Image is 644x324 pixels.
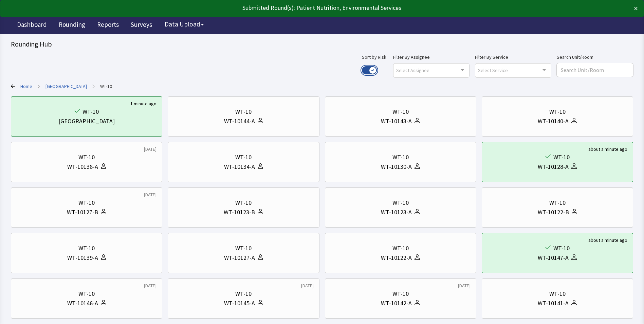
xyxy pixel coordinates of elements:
[54,17,90,34] a: Rounding
[126,17,157,34] a: Surveys
[235,244,252,253] div: WT-10
[538,116,569,126] div: WT-10140-A
[301,282,314,289] div: [DATE]
[538,162,569,172] div: WT-10128-A
[92,79,95,93] span: >
[67,299,98,308] div: WT-10146-A
[78,289,95,299] div: WT-10
[224,208,255,217] div: WT-10123-B
[392,198,409,208] div: WT-10
[144,191,157,198] div: [DATE]
[67,162,98,172] div: WT-10138-A
[100,83,112,90] a: WT-10
[381,116,412,126] div: WT-10143-A
[381,162,412,172] div: WT-10130-A
[161,18,208,31] button: Data Upload
[458,282,471,289] div: [DATE]
[392,244,409,253] div: WT-10
[475,53,551,61] label: Filter By Service
[381,299,412,308] div: WT-10142-A
[549,198,566,208] div: WT-10
[38,79,40,93] span: >
[235,289,252,299] div: WT-10
[67,208,98,217] div: WT-10127-B
[553,244,570,253] div: WT-10
[235,152,252,162] div: WT-10
[78,198,95,208] div: WT-10
[11,39,633,49] div: Rounding Hub
[381,253,412,263] div: WT-10122-A
[224,162,255,172] div: WT-10134-A
[58,116,115,126] div: [GEOGRAPHIC_DATA]
[6,3,575,13] div: Submitted Round(s): Patient Nutrition, Environmental Services
[92,17,124,34] a: Reports
[392,289,409,299] div: WT-10
[12,17,52,34] a: Dashboard
[78,244,95,253] div: WT-10
[381,208,412,217] div: WT-10123-A
[588,146,627,152] div: about a minute ago
[538,299,569,308] div: WT-10141-A
[67,253,98,263] div: WT-10139-A
[538,253,569,263] div: WT-10147-A
[82,107,99,116] div: WT-10
[538,208,569,217] div: WT-10122-B
[130,100,157,107] div: 1 minute ago
[588,237,627,244] div: about a minute ago
[634,3,638,14] button: ×
[392,107,409,116] div: WT-10
[392,152,409,162] div: WT-10
[20,83,32,90] a: Home
[224,116,255,126] div: WT-10144-A
[224,253,255,263] div: WT-10127-A
[478,66,508,74] span: Select Service
[549,107,566,116] div: WT-10
[235,107,252,116] div: WT-10
[557,53,633,61] label: Search Unit/Room
[144,282,157,289] div: [DATE]
[396,66,429,74] span: Select Assignee
[144,146,157,152] div: [DATE]
[235,198,252,208] div: WT-10
[393,53,470,61] label: Filter By Assignee
[553,152,570,162] div: WT-10
[362,53,386,61] label: Sort by Risk
[78,152,95,162] div: WT-10
[45,83,87,90] a: Bridgeport Hospital
[224,299,255,308] div: WT-10145-A
[557,63,633,77] input: Search Unit/Room
[549,289,566,299] div: WT-10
